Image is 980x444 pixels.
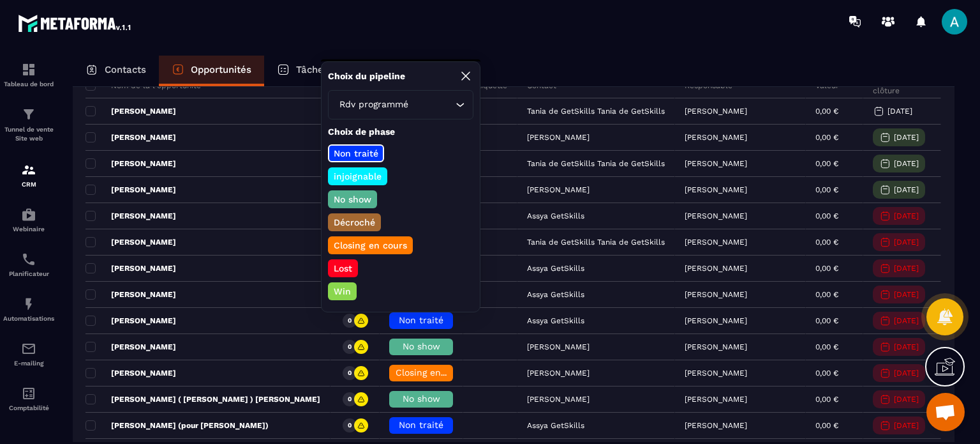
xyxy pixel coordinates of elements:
[894,369,919,378] p: [DATE]
[399,315,443,325] span: Non traité
[3,97,54,153] a: formationformationTunnel de vente Site web
[332,285,353,298] p: Win
[3,197,54,242] a: automationsautomationsWebinaire
[3,181,54,188] p: CRM
[332,216,377,229] p: Décroché
[685,211,747,220] p: [PERSON_NAME]
[887,107,912,116] p: [DATE]
[21,252,36,267] img: scheduler
[21,386,36,401] img: accountant
[85,342,176,352] p: [PERSON_NAME]
[264,56,341,86] a: Tâches
[296,64,329,75] p: Tâches
[328,90,473,119] div: Search for option
[685,159,747,168] p: [PERSON_NAME]
[685,369,747,378] p: [PERSON_NAME]
[348,395,352,404] p: 0
[685,133,747,142] p: [PERSON_NAME]
[21,296,36,312] img: automations
[926,393,965,431] div: Ouvrir le chat
[815,264,838,273] p: 0,00 €
[3,125,54,143] p: Tunnel de vente Site web
[336,98,411,112] span: Rdv programmé
[894,264,919,273] p: [DATE]
[3,52,54,97] a: formationformationTableau de bord
[815,159,838,168] p: 0,00 €
[159,56,264,86] a: Opportunités
[348,369,352,378] p: 0
[894,316,919,325] p: [DATE]
[3,153,54,197] a: formationformationCRM
[894,238,919,247] p: [DATE]
[894,185,919,194] p: [DATE]
[328,70,405,82] p: Choix du pipeline
[411,98,452,112] input: Search for option
[85,158,176,169] p: [PERSON_NAME]
[85,368,176,378] p: [PERSON_NAME]
[18,11,133,34] img: logo
[3,360,54,367] p: E-mailing
[3,242,54,287] a: schedulerschedulerPlanificateur
[21,341,36,356] img: email
[3,404,54,411] p: Comptabilité
[3,315,54,322] p: Automatisations
[328,126,473,138] p: Choix de phase
[332,193,373,206] p: No show
[3,270,54,277] p: Planificateur
[815,369,838,378] p: 0,00 €
[894,290,919,299] p: [DATE]
[815,395,838,404] p: 0,00 €
[399,420,443,430] span: Non traité
[332,262,354,275] p: Lost
[85,316,176,326] p: [PERSON_NAME]
[894,159,919,168] p: [DATE]
[21,207,36,222] img: automations
[85,211,176,221] p: [PERSON_NAME]
[685,395,747,404] p: [PERSON_NAME]
[685,107,747,116] p: [PERSON_NAME]
[85,132,176,142] p: [PERSON_NAME]
[348,316,352,325] p: 0
[685,421,747,430] p: [PERSON_NAME]
[105,64,146,75] p: Contacts
[815,185,838,194] p: 0,00 €
[894,211,919,220] p: [DATE]
[332,239,409,252] p: Closing en cours
[73,56,159,86] a: Contacts
[685,185,747,194] p: [PERSON_NAME]
[894,342,919,351] p: [DATE]
[191,64,251,75] p: Opportunités
[894,395,919,404] p: [DATE]
[21,107,36,122] img: formation
[3,226,54,233] p: Webinaire
[403,341,440,351] span: No show
[3,287,54,332] a: automationsautomationsAutomatisations
[685,264,747,273] p: [PERSON_NAME]
[3,376,54,421] a: accountantaccountantComptabilité
[894,421,919,430] p: [DATE]
[332,147,380,160] p: Non traité
[85,106,176,116] p: [PERSON_NAME]
[815,211,838,220] p: 0,00 €
[332,170,383,183] p: injoignable
[815,316,838,325] p: 0,00 €
[815,290,838,299] p: 0,00 €
[85,420,269,431] p: [PERSON_NAME] (pour [PERSON_NAME])
[21,62,36,77] img: formation
[396,367,468,378] span: Closing en cours
[685,316,747,325] p: [PERSON_NAME]
[85,394,320,404] p: [PERSON_NAME] ( [PERSON_NAME] ) [PERSON_NAME]
[85,289,176,300] p: [PERSON_NAME]
[21,162,36,178] img: formation
[815,421,838,430] p: 0,00 €
[3,80,54,88] p: Tableau de bord
[685,342,747,351] p: [PERSON_NAME]
[85,185,176,195] p: [PERSON_NAME]
[815,133,838,142] p: 0,00 €
[403,394,440,404] span: No show
[894,133,919,142] p: [DATE]
[685,290,747,299] p: [PERSON_NAME]
[815,342,838,351] p: 0,00 €
[85,263,176,273] p: [PERSON_NAME]
[3,332,54,376] a: emailemailE-mailing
